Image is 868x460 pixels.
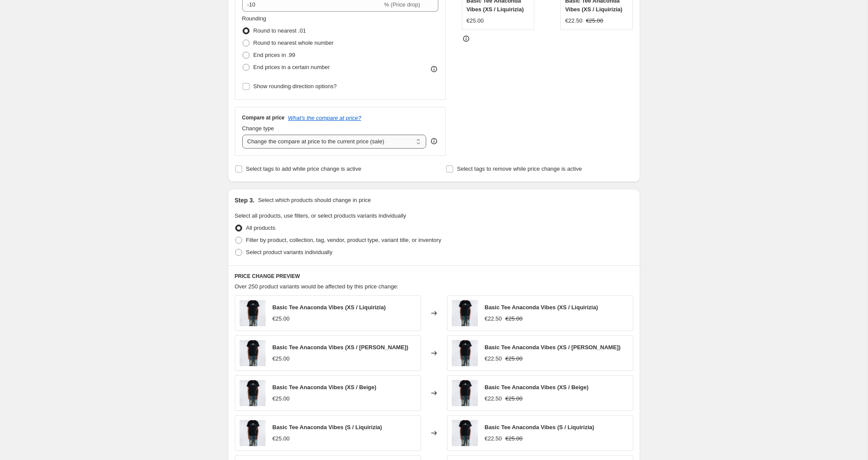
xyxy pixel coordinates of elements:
[505,354,523,363] strike: €25.00
[505,394,523,403] strike: €25.00
[253,40,334,46] span: Round to nearest whole number
[242,15,266,22] span: Rounding
[505,434,523,443] strike: €25.00
[235,273,633,280] h6: PRICE CHANGE PREVIEW
[240,380,266,406] img: DSC00407_80x.jpg
[430,137,438,146] div: help
[452,420,478,446] img: DSC00407_80x.jpg
[273,384,377,391] span: Basic Tee Anaconda Vibes (XS / Beige)
[253,52,296,58] span: End prices in .99
[246,237,441,243] span: Filter by product, collection, tag, vendor, product type, variant title, or inventory
[253,64,330,70] span: End prices in a certain number
[485,384,589,391] span: Basic Tee Anaconda Vibes (XS / Beige)
[235,212,406,219] span: Select all products, use filters, or select products variants individually
[246,165,362,172] span: Select tags to add while price change is active
[288,115,362,121] button: What's the compare at price?
[246,249,332,255] span: Select product variants individually
[235,196,255,205] h2: Step 3.
[273,354,290,363] div: €25.00
[452,340,478,366] img: DSC00407_80x.jpg
[242,125,274,132] span: Change type
[384,1,420,8] span: % (Price drop)
[485,434,502,443] div: €22.50
[565,17,582,25] div: €22.50
[485,394,502,403] div: €22.50
[240,300,266,326] img: DSC00407_80x.jpg
[485,304,598,311] span: Basic Tee Anaconda Vibes (XS / Liquirizia)
[253,83,337,89] span: Show rounding direction options?
[452,380,478,406] img: DSC00407_80x.jpg
[253,27,306,34] span: Round to nearest .01
[485,344,621,351] span: Basic Tee Anaconda Vibes (XS / [PERSON_NAME])
[485,424,595,430] span: Basic Tee Anaconda Vibes (S / Liquirizia)
[240,420,266,446] img: DSC00407_80x.jpg
[467,17,484,25] div: €25.00
[273,344,408,351] span: Basic Tee Anaconda Vibes (XS / [PERSON_NAME])
[258,196,371,205] p: Select which products should change in price
[235,283,399,290] span: Over 250 product variants would be affected by this price change:
[505,314,523,323] strike: €25.00
[457,165,582,172] span: Select tags to remove while price change is active
[246,225,276,231] span: All products
[452,300,478,326] img: DSC00407_80x.jpg
[242,114,285,121] h3: Compare at price
[240,340,266,366] img: DSC00407_80x.jpg
[273,434,290,443] div: €25.00
[273,314,290,323] div: €25.00
[586,17,603,25] strike: €25.00
[273,304,386,311] span: Basic Tee Anaconda Vibes (XS / Liquirizia)
[273,394,290,403] div: €25.00
[273,424,382,430] span: Basic Tee Anaconda Vibes (S / Liquirizia)
[485,314,502,323] div: €22.50
[485,354,502,363] div: €22.50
